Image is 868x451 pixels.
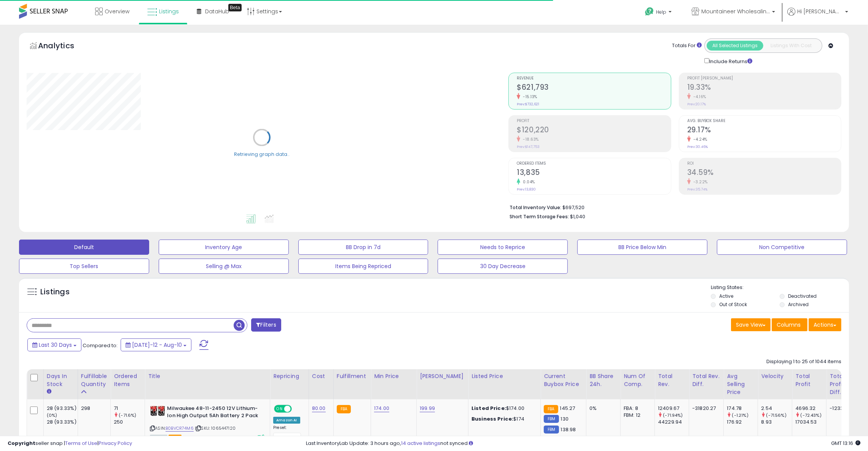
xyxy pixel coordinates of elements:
small: FBM [544,415,559,423]
b: Listed Price: [471,405,506,412]
span: Revenue [517,76,671,81]
small: (0%) [47,412,57,418]
button: Items Being Repriced [298,259,428,274]
div: Fulfillable Quantity [81,372,107,388]
button: Selling @ Max [159,259,289,274]
div: Total Rev. Diff. [692,372,720,388]
button: [DATE]-12 - Aug-10 [121,338,191,351]
div: Current Buybox Price [544,372,583,388]
span: [DATE]-12 - Aug-10 [132,341,182,349]
small: -15.13% [520,94,537,100]
button: All Selected Listings [707,41,763,51]
div: Avg Selling Price [727,372,755,396]
h5: Analytics [38,40,89,53]
label: Active [719,293,733,299]
div: Num of Comp. [624,372,651,388]
span: Profit [517,119,671,123]
button: Top Sellers [19,259,149,274]
div: 0% [589,405,615,412]
span: ON [275,406,284,412]
div: Amazon AI [273,417,300,424]
b: Short Term Storage Fees: [510,213,569,220]
div: 174.78 [727,405,758,412]
div: Cost [312,372,330,380]
div: Totals For [672,42,702,49]
div: 71 [114,405,145,412]
span: 2025-09-10 13:16 GMT [831,440,860,447]
div: Last InventoryLab Update: 3 hours ago, not synced. [306,440,860,447]
a: Help [639,1,679,25]
small: Prev: 13,830 [517,187,536,192]
div: FBA: 8 [624,405,649,412]
button: Save View [731,318,771,331]
span: $1,040 [570,213,585,220]
button: Default [19,240,149,255]
h5: Listings [40,287,70,297]
div: Include Returns [699,57,761,65]
button: BB Drop in 7d [298,240,428,255]
button: Actions [809,318,841,331]
small: Prev: 35.74% [687,187,707,192]
small: Days In Stock. [47,388,51,395]
small: Prev: $732,621 [517,102,539,106]
span: All listings currently available for purchase on Amazon [150,435,167,441]
small: Prev: 20.17% [687,102,706,106]
small: -18.63% [520,137,539,142]
span: Overview [105,8,129,15]
span: 138.98 [561,426,576,433]
h2: 19.33% [687,83,841,93]
div: Repricing [273,372,306,380]
small: (-72.43%) [801,412,822,418]
div: seller snap | | [8,440,132,447]
span: 145.27 [560,405,575,412]
small: -4.16% [691,94,706,100]
div: [PERSON_NAME] [420,372,465,380]
li: $697,520 [510,202,836,211]
div: Total Profit [795,372,823,388]
button: Filters [251,318,281,332]
small: (-71.56%) [766,412,787,418]
div: Total Profit Diff. [830,372,855,396]
h2: 29.17% [687,125,841,136]
a: Terms of Use [65,440,97,447]
div: Displaying 1 to 25 of 1044 items [766,358,841,365]
h2: 13,835 [517,168,671,178]
div: Preset: [273,425,303,442]
button: Non Competitive [717,240,847,255]
div: $174 [471,416,535,422]
label: Deactivated [788,293,817,299]
span: | SKU: 1065447120 [195,425,236,431]
small: Prev: $147,753 [517,145,540,149]
div: Min Price [374,372,413,380]
div: 4696.32 [795,405,826,412]
div: Fulfillment [337,372,368,380]
span: Mountaineer Wholesaling [701,8,770,15]
i: Get Help [645,7,654,16]
small: -4.24% [691,137,707,142]
div: Total Rev. [658,372,686,388]
div: Listed Price [471,372,537,380]
span: Last 30 Days [39,341,72,349]
span: Profit [PERSON_NAME] [687,76,841,81]
div: ASIN: [150,405,264,440]
a: 80.00 [312,405,326,412]
button: Columns [772,318,807,331]
span: Ordered Items [517,162,671,166]
small: Prev: 30.46% [687,145,708,149]
small: FBA [337,405,351,413]
div: 28 (93.33%) [47,405,78,412]
div: Days In Stock [47,372,75,388]
div: Retrieving graph data.. [234,151,290,157]
div: 298 [81,405,105,412]
label: Archived [788,301,809,308]
span: Hi [PERSON_NAME] [797,8,843,15]
b: Milwaukee 48-11-2450 12V Lithium-Ion High Output 5Ah Battery 2 Pack [167,405,260,421]
span: Listings [159,8,179,15]
span: Compared to: [83,342,118,349]
button: Listings With Cost [763,41,820,51]
a: Hi [PERSON_NAME] [787,8,848,25]
small: FBM [544,426,559,434]
small: -3.22% [691,179,708,185]
div: BB Share 24h. [589,372,617,388]
div: 2.54 [761,405,792,412]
